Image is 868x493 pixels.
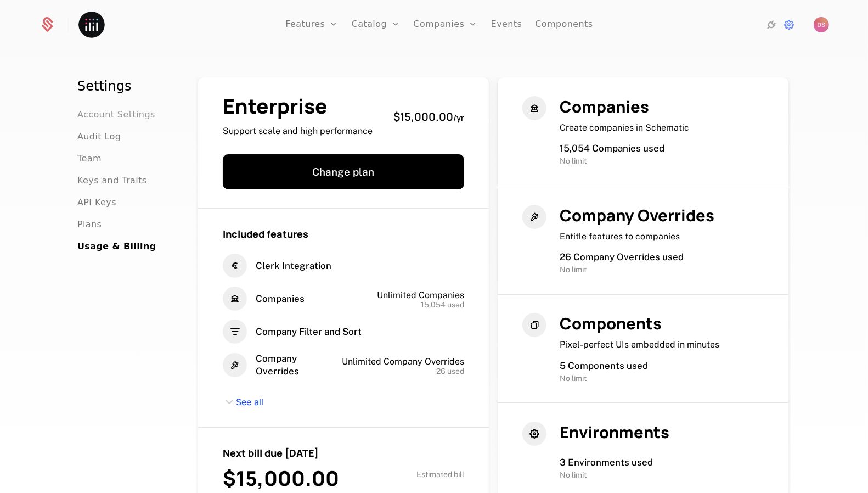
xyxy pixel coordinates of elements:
[814,17,829,32] button: Open user button
[560,312,662,334] span: Components
[765,18,779,31] a: Integrations
[77,240,156,253] a: Usage & Billing
[560,457,653,468] span: 3 Environments used
[77,77,170,95] h1: Settings
[560,204,714,226] span: Company Overrides
[560,231,680,242] span: Entitle features to companies
[522,422,546,446] i: cog
[77,218,102,231] a: Plans
[77,130,121,143] a: Audit Log
[77,77,170,253] nav: Main
[223,353,247,377] i: hammer
[560,360,648,371] span: 5 Components used
[522,313,546,337] i: chips
[560,265,587,274] span: No limit
[223,287,247,311] i: bank
[421,301,464,309] span: 15,054 used
[223,96,373,116] span: Enterprise
[453,112,464,124] sub: / yr
[223,227,308,240] span: Included features
[393,109,453,124] span: $15,000.00
[522,205,546,229] i: hammer
[560,96,649,117] span: Companies
[416,470,464,479] span: Estimated bill
[77,152,102,165] a: Team
[256,326,362,338] span: Company Filter and Sort
[77,108,155,121] a: Account Settings
[78,12,105,38] img: Plotly
[77,174,146,187] a: Keys and Traits
[560,374,587,383] span: No limit
[560,143,664,154] span: 15,054 Companies used
[256,352,316,378] span: Company Overrides
[377,290,464,300] span: Unlimited Companies
[560,156,587,165] span: No limit
[256,293,305,305] span: Companies
[814,17,829,32] img: Daniel Anton Suchy
[223,154,464,189] button: Change plan
[560,339,719,350] span: Pixel-perfect UIs embedded in minutes
[236,396,263,408] span: See all
[223,468,339,489] span: $15,000.00
[256,260,331,272] span: Clerk Integration
[783,18,796,31] a: Settings
[560,421,669,443] span: Environments
[522,96,546,120] i: bank
[560,470,587,479] span: No limit
[223,446,464,460] span: Next bill due [DATE]
[77,196,116,209] a: API Keys
[560,122,689,133] span: Create companies in Schematic
[223,254,247,278] i: clerk
[223,395,236,408] i: chevron-down
[342,356,464,367] span: Unlimited Company Overrides
[223,320,247,344] i: filter
[436,367,464,375] span: 26 used
[560,251,684,262] span: 26 Company Overrides used
[223,125,373,137] span: Support scale and high performance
